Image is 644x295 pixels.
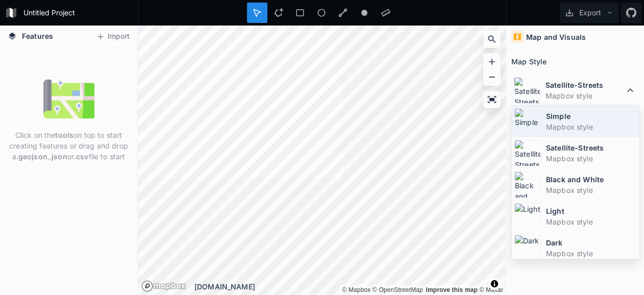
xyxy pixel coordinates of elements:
img: Satellite-Streets [514,140,541,166]
a: Mapbox logo [141,280,153,292]
img: Light [514,203,541,230]
a: OpenStreetMap [373,286,423,293]
dd: Mapbox style [546,90,624,101]
dt: Dark [546,237,637,248]
h2: Map Style [511,54,547,69]
dd: Mapbox style [546,121,637,132]
img: empty [43,73,94,125]
div: [DOMAIN_NAME] [194,281,506,292]
a: Maxar [480,286,504,293]
dt: Light [546,206,637,216]
button: Export [560,3,618,23]
strong: .csv [74,152,89,161]
img: Black and White [514,171,541,198]
a: Mapbox [342,286,370,293]
dt: Black and White [546,174,637,185]
strong: .json [49,152,67,161]
dd: Mapbox style [546,248,637,259]
img: Simple [514,108,541,135]
button: Toggle attribution [488,278,501,290]
h4: Map and Visuals [526,32,586,42]
strong: .geojson [16,152,47,161]
dt: Simple [546,111,637,121]
a: Mapbox logo [141,280,186,292]
dd: Mapbox style [546,216,637,227]
span: Toggle attribution [491,278,498,289]
dt: Satellite-Streets [546,142,637,153]
dd: Mapbox style [546,153,637,164]
img: Satellite-Streets [514,77,540,104]
dd: Mapbox style [546,185,637,195]
p: Click on the on top to start creating features or drag and drop a , or file to start [8,130,130,162]
dt: Satellite-Streets [546,80,624,90]
span: Features [22,31,53,41]
img: Dark [514,235,541,261]
strong: tools [55,131,73,139]
a: Map feedback [426,286,478,293]
button: Import [91,29,135,45]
